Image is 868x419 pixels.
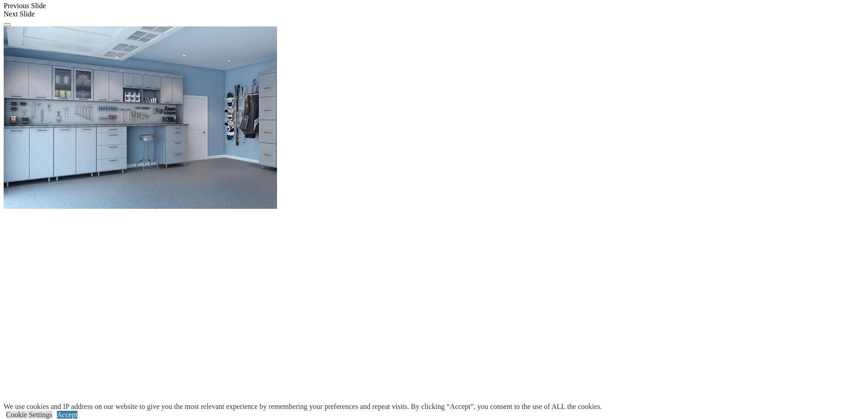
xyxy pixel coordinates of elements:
img: Banner for mobile view [4,26,277,209]
div: We use cookies and IP address on our website to give you the most relevant experience by remember... [4,403,602,411]
div: Previous Slide [4,2,864,10]
div: Next Slide [4,10,864,18]
a: Accept [57,411,77,419]
a: Cookie Settings [6,411,52,419]
button: Click here to pause slide show [4,23,11,26]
